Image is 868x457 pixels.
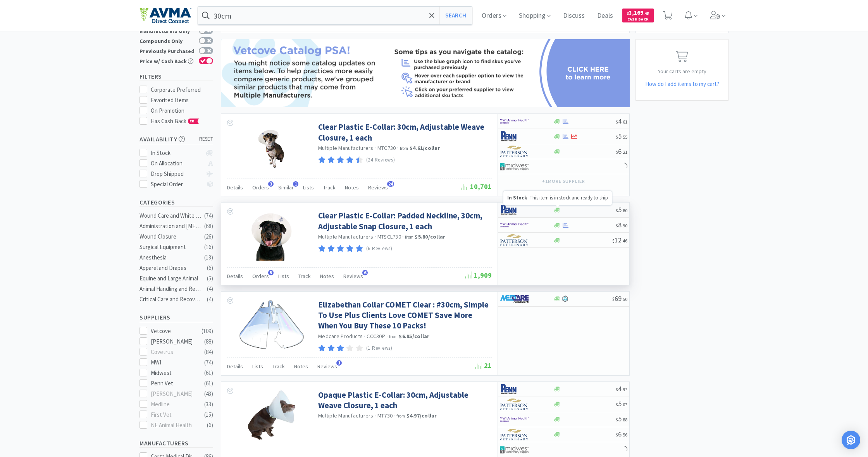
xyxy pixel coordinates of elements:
[204,400,213,409] div: ( 33 )
[366,156,395,164] p: (24 Reviews)
[616,432,618,438] span: $
[622,208,627,213] span: . 80
[462,182,492,191] span: 10,701
[293,181,298,187] span: 1
[616,430,627,438] span: 6
[239,299,304,350] img: df10bfb26d50457da58ca50ac832010a_27760.jpg
[475,361,492,370] span: 21
[622,432,627,438] span: . 56
[616,414,627,423] span: 5
[204,211,213,220] div: ( 74 )
[139,439,213,448] h5: Manufacturers
[139,7,191,24] img: e4e33dab9f054f5782a47901c742baa9_102.png
[246,210,297,261] img: 1270f09dcfd6474b83ea881862f77823_294206.png
[375,144,376,151] span: ·
[139,263,202,273] div: Apparel and Drapes
[318,144,374,151] a: Multiple Manufacturers
[207,295,213,304] div: ( 4 )
[207,421,213,430] div: ( 6 )
[622,134,627,140] span: . 55
[207,274,213,283] div: ( 5 )
[368,184,388,191] span: Reviews
[204,222,213,231] div: ( 68 )
[199,135,214,143] span: reset
[362,270,368,275] span: 6
[204,232,213,241] div: ( 26 )
[367,333,385,340] span: CCC30P
[507,194,527,201] strong: In Stock
[405,234,413,240] span: from
[500,429,529,440] img: f5e969b455434c6296c6d81ef179fa71_3.png
[139,253,202,262] div: Anesthesia
[616,134,618,140] span: $
[151,368,199,378] div: Midwest
[336,360,342,366] span: 1
[278,273,289,280] span: Lists
[188,119,196,124] span: CB
[616,399,627,408] span: 5
[294,363,308,370] span: Notes
[318,390,490,411] a: Opaque Plastic E-Collar: 30cm, Adjustable Weave Closure, 1 each
[139,135,213,144] h5: Availability
[139,47,195,54] div: Previously Purchased
[622,417,627,423] span: . 88
[400,146,408,151] span: from
[616,384,627,393] span: 4
[439,7,472,24] button: Search
[268,181,274,187] span: 3
[201,326,213,336] div: ( 109 )
[343,273,363,280] span: Reviews
[151,347,199,357] div: Covetrus
[500,444,529,455] img: 4dd14cff54a648ac9e977f0c5da9bc2e_5.png
[366,344,393,352] p: (1 Reviews)
[139,37,195,44] div: Compounds Only
[221,39,630,107] img: 42555297bef6408da8ac66509c2ee42d.png
[622,5,654,26] a: $3,169.45Cash Back
[151,85,214,94] div: Corporate Preferred
[397,144,398,151] span: ·
[612,235,627,244] span: 12
[616,119,618,125] span: $
[622,387,627,392] span: . 97
[616,149,618,155] span: $
[622,296,627,302] span: . 50
[507,195,608,201] p: - This item is in stock and ready to ship
[151,421,199,430] div: NE Animal Health
[500,115,529,127] img: f6b2451649754179b5b4e0c70c3f7cb0_2.png
[377,233,401,240] span: MTSCL730
[612,294,627,303] span: 69
[386,333,388,340] span: ·
[139,284,202,294] div: Animal Handling and Restraints
[151,337,199,346] div: [PERSON_NAME]
[139,242,202,252] div: Surgical Equipment
[272,363,285,370] span: Track
[204,410,213,419] div: ( 15 )
[151,379,199,388] div: Penn Vet
[204,337,213,346] div: ( 88 )
[622,149,627,155] span: . 21
[612,296,615,302] span: $
[366,245,393,253] p: (6 Reviews)
[227,363,243,370] span: Details
[616,223,618,228] span: $
[636,67,728,76] p: Your carts are empty
[151,159,202,168] div: On Allocation
[268,270,274,275] span: 5
[139,57,195,64] div: Price w/ Cash Back
[377,412,393,419] span: MT730
[387,181,394,187] span: 24
[227,184,243,191] span: Details
[399,333,429,340] strong: $6.95 / collar
[252,363,263,370] span: Lists
[252,273,269,280] span: Orders
[616,220,627,229] span: 8
[323,184,336,191] span: Track
[204,242,213,252] div: ( 16 )
[227,273,243,280] span: Details
[139,222,202,231] div: Administration and [MEDICAL_DATA]
[616,147,627,156] span: 6
[406,412,437,419] strong: $4.97 / collar
[410,144,440,151] strong: $4.61 / collar
[252,184,269,191] span: Orders
[627,9,649,16] span: 3,169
